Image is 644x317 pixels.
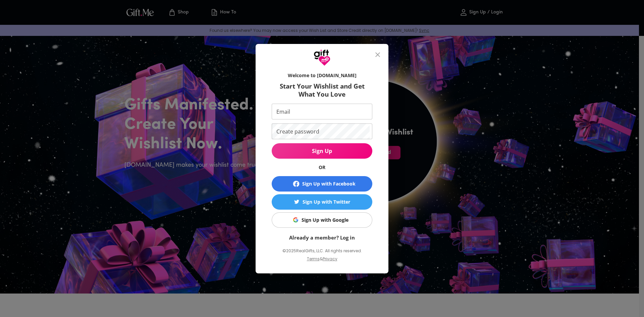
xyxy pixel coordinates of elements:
div: Sign Up with Facebook [302,180,356,188]
p: & [320,255,323,268]
img: Sign Up with Google [293,217,298,222]
button: Sign Up [272,143,372,159]
img: Sign Up with Twitter [294,199,299,204]
a: Terms [307,256,320,262]
button: Sign Up with GoogleSign Up with Google [272,212,372,228]
div: Sign Up with Twitter [303,198,350,206]
a: Already a member? Log in [289,234,355,241]
button: Sign Up with TwitterSign Up with Twitter [272,194,372,210]
h6: Start Your Wishlist and Get What You Love [272,82,372,98]
img: GiftMe Logo [314,49,330,66]
span: Sign Up [272,147,372,155]
h6: Welcome to [DOMAIN_NAME] [272,72,372,79]
div: Sign Up with Google [302,216,348,224]
p: © 2025 RealGifts, LLC. All rights reserved. [272,247,372,255]
h6: OR [272,164,372,171]
a: Privacy [323,256,337,262]
button: close [370,47,386,63]
button: Sign Up with Facebook [272,176,372,192]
